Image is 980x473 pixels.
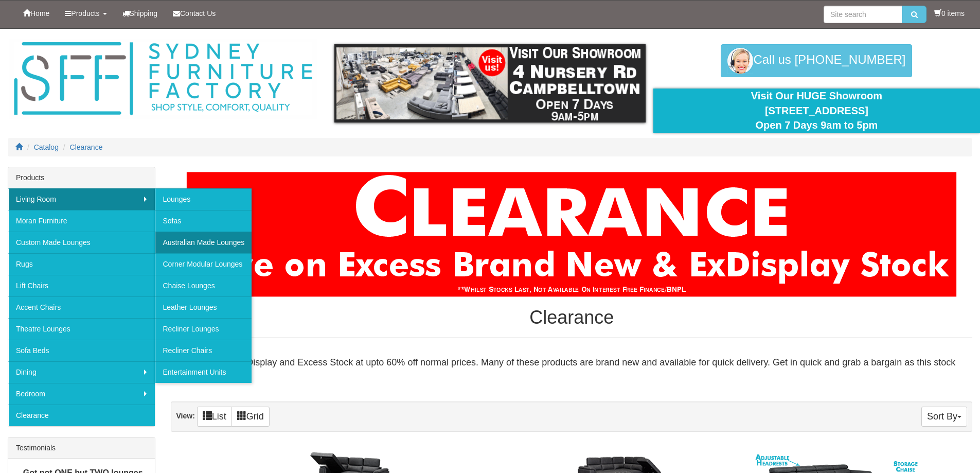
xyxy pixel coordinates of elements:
[661,89,972,133] div: Visit Our HUGE Showroom [STREET_ADDRESS] Open 7 Days 9am to 5pm
[57,1,114,26] a: Products
[8,275,155,296] a: Lift Chairs
[334,44,646,122] img: showroom.gif
[8,296,155,318] a: Accent Chairs
[155,253,252,275] a: Corner Modular Lounges
[30,9,49,17] span: Home
[155,275,252,296] a: Chaise Lounges
[8,340,155,361] a: Sofa Beds
[155,318,252,340] a: Recliner Lounges
[9,39,317,119] img: Sydney Furniture Factory
[8,188,155,210] a: Living Room
[130,9,158,17] span: Shipping
[155,188,252,210] a: Lounges
[8,210,155,232] a: Moran Furniture
[197,407,232,427] a: List
[8,318,155,340] a: Theatre Lounges
[231,407,270,427] a: Grid
[165,1,223,26] a: Contact Us
[8,383,155,405] a: Bedroom
[8,167,155,188] div: Products
[155,232,252,253] a: Australian Made Lounges
[8,361,155,383] a: Dining
[921,407,967,427] button: Sort By
[34,143,59,151] a: Catalog
[15,1,57,26] a: Home
[934,8,965,19] li: 0 items
[155,361,252,383] a: Entertainment Units
[70,143,103,151] a: Clearance
[8,253,155,275] a: Rugs
[71,9,99,17] span: Products
[8,437,155,459] div: Testimonials
[155,296,252,318] a: Leather Lounges
[155,210,252,232] a: Sofas
[8,232,155,253] a: Custom Made Lounges
[171,307,972,328] h1: Clearance
[186,172,957,297] img: Clearance
[155,340,252,361] a: Recliner Chairs
[824,6,902,23] input: Site search
[171,348,972,391] div: We are clearing Display and Excess Stock at upto 60% off normal prices. Many of these products ar...
[176,412,194,420] strong: View:
[8,405,155,426] a: Clearance
[115,1,166,26] a: Shipping
[180,9,216,17] span: Contact Us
